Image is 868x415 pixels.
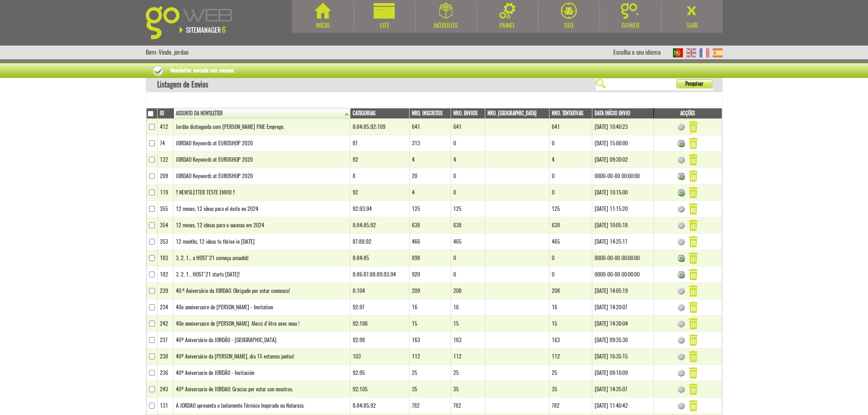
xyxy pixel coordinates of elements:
td: 209 [157,168,173,184]
img: Goweb [146,6,243,39]
div: Sair [662,21,723,30]
a: Data Início Envio [595,110,652,117]
img: Newsletter Enviada [678,369,685,377]
td: 12 meses, 12 ideias para o sucesso em 2024 [173,217,350,234]
a: Remover Envio [689,369,698,376]
img: Enviar Newsletter [678,255,685,262]
td: [DATE] 10:15:00 [592,184,653,201]
td: 0 [451,266,485,283]
img: Remover [689,367,698,379]
td: [DATE] 14:35:07 [592,381,653,398]
a: Remover Envio [689,352,698,359]
a: Remover Envio [689,385,698,392]
img: Newsletter Enviada [678,320,685,328]
td: 782 [409,398,451,414]
td: 239 [157,283,173,299]
a: Remover Envio [689,188,698,195]
img: Newsletter Enviada [678,205,685,213]
td: 237 [157,332,173,348]
td: 0000-00-00 00:00:00 [592,266,653,283]
td: [DATE] 09:10:09 [592,365,653,381]
td: 92;97 [350,299,409,316]
td: 208 [549,283,592,299]
td: 355 [157,201,173,217]
td: 25 [409,365,451,381]
img: Remover [689,351,698,362]
div: Módulos [416,21,477,30]
td: 466 [409,234,451,250]
td: 92;106 [350,316,409,332]
td: [DATE] 09:30:02 [592,152,653,168]
img: FR [699,48,709,57]
td: 641 [409,119,451,135]
a: Remover Envio [689,123,698,130]
td: 12 meses, 12 ideas para el éxito en 2024 [173,201,350,217]
td: 92;98 [350,332,409,348]
td: 112 [549,348,592,365]
td: 125 [409,201,451,217]
img: Envio Automático [678,238,685,246]
td: 125 [451,201,485,217]
td: 0 [451,250,485,266]
td: 4 [409,152,451,168]
td: 0 [451,135,485,152]
img: Enviar Newsletter [678,271,685,278]
img: Remover [689,252,698,264]
img: SEO [561,3,577,19]
img: Remover [689,154,698,165]
td: 125 [549,201,592,217]
img: Goweb [621,3,640,19]
div: Site [354,21,415,30]
td: 8;84;85;92 [350,217,409,234]
td: 236 [157,365,173,381]
a: Enviar Newsletter [678,254,685,261]
img: Envio Automático [678,287,685,295]
td: 92;95 [350,365,409,381]
td: 8 [350,168,409,184]
td: 35 [409,381,451,398]
td: 465 [549,234,592,250]
td: [DATE] 15:00:00 [592,135,653,152]
td: 8;86;87;88;89;93;94 [350,266,409,283]
img: Newsletter Enviada [678,402,685,410]
td: 638 [451,217,485,234]
td: 20 [409,168,451,184]
img: Newsletter Enviada [678,123,685,131]
td: 641 [451,119,485,135]
img: Sair [684,3,700,19]
td: 354 [157,217,173,234]
td: 638 [549,217,592,234]
img: PT [673,48,683,57]
td: 4 [451,152,485,168]
a: Remover Envio [689,319,698,327]
td: 238 [157,348,173,365]
div: Painel [477,21,538,30]
a: Remover Envio [689,139,698,146]
img: Remover [689,384,698,395]
img: Remover [689,170,698,182]
td: [DATE] 10:05:18 [592,217,653,234]
img: EN [686,48,696,57]
td: [DATE] 14:05:19 [592,283,653,299]
img: Newsletter Enviada [678,337,685,344]
td: Jordão distinguida com [PERSON_NAME] PME Emprego. [173,119,350,135]
img: Remover [689,138,698,149]
td: [DATE] 14:20:07 [592,299,653,316]
img: Newsletter Enviada [678,386,685,393]
td: 4 [409,184,451,201]
td: 183 [157,250,173,266]
img: Módulos [439,3,452,19]
td: [DATE] 09:35:30 [592,332,653,348]
td: 15 [409,316,451,332]
td: [DATE] 11:40:42 [592,398,653,414]
td: 25 [451,365,485,381]
a: Remover Envio [689,221,698,228]
a: Enviar Newsletter [678,139,685,146]
td: 209 [409,283,451,299]
span: Pesquisar [676,79,704,88]
td: [DATE] 16:35:15 [592,348,653,365]
td: 131 [157,398,173,414]
a: Nro. Envios [453,110,484,117]
td: [DATE] 14:25:17 [592,234,653,250]
td: 35 [549,381,592,398]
